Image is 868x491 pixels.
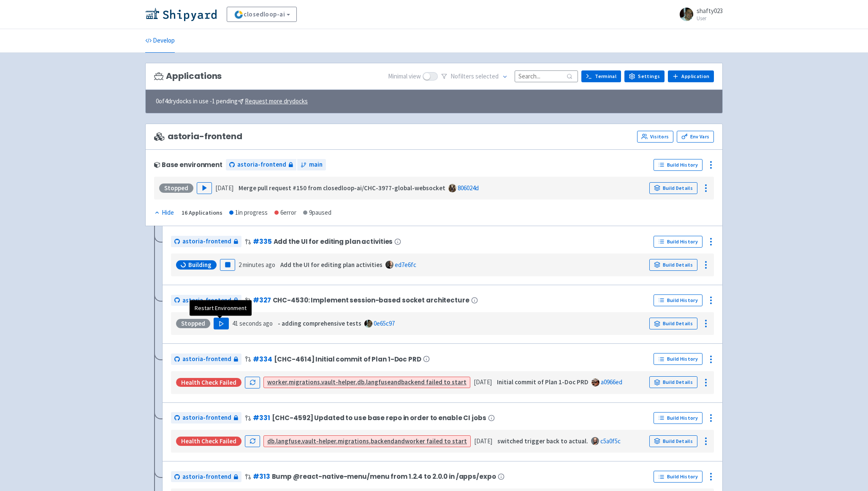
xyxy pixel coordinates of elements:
strong: langfuse [366,378,391,386]
div: Hide [154,208,174,218]
span: astoria-frontend [182,472,231,482]
a: #331 [253,413,270,422]
strong: - adding comprehensive tests [278,319,361,327]
a: c5a0f5c [600,437,621,445]
a: main [297,159,326,170]
strong: worker [405,437,425,445]
time: [DATE] [474,437,492,445]
span: shafty023 [697,7,723,15]
button: Pause [220,259,235,271]
a: astoria-frontend [171,295,241,306]
time: 41 seconds ago [232,319,273,327]
a: Build History [654,294,703,306]
a: Build Details [649,318,697,329]
a: Build Details [649,259,697,271]
a: #334 [253,355,272,364]
strong: db [357,378,364,386]
input: Search... [515,70,578,82]
a: Visitors [637,131,673,143]
a: #313 [253,472,270,481]
strong: backend [401,378,425,386]
span: [CHC-4614] Initial commit of Plan 1-Doc PRD [274,356,421,363]
strong: Add the UI for editing plan activities [280,261,382,269]
a: #335 [253,237,272,246]
a: db,langfuse,vault-helper,migrations,backendandworker failed to start [267,437,467,445]
span: astoria-frontend [237,160,286,170]
span: Bump @react-native-menu/menu from 1.2.4 to 2.0.0 in /apps/expo [272,473,496,480]
div: 9 paused [303,208,331,218]
a: shafty023 User [675,8,723,21]
div: 6 error [274,208,296,218]
strong: vault-helper [321,378,355,386]
span: astoria-frontend [154,132,242,141]
a: Application [668,70,714,82]
strong: Merge pull request #150 from closedloop-ai/CHC-3977-global-websocket [239,184,445,192]
a: Build Details [649,182,697,194]
a: astoria-frontend [171,353,241,365]
a: a0966ed [601,378,622,386]
a: astoria-frontend [171,412,241,424]
span: [CHC-4592] Updated to use base repo in order to enable CI jobs [272,414,486,421]
div: Stopped [159,183,193,193]
span: CHC-4530: Implement session-based socket architecture [273,297,469,304]
a: Build Details [649,435,697,447]
a: Develop [145,29,175,53]
span: astoria-frontend [182,413,231,423]
strong: vault-helper [302,437,336,445]
a: Build Details [649,376,697,388]
strong: migrations [289,378,320,386]
strong: switched trigger back to actual. [497,437,588,445]
div: Stopped [176,319,210,328]
a: ed7e6fc [395,261,416,269]
strong: backend [371,437,394,445]
time: [DATE] [215,184,233,192]
u: Request more drydocks [245,97,308,105]
a: astoria-frontend [226,159,296,170]
a: Build History [654,412,703,424]
a: Env Vars [677,131,714,143]
a: Build History [654,471,703,483]
span: 0 of 4 drydocks in use - 1 pending [156,97,308,106]
strong: worker [267,378,287,386]
strong: db [267,437,274,445]
a: astoria-frontend [171,236,241,247]
time: [DATE] [474,378,492,386]
div: Health check failed [176,378,241,387]
a: Build History [654,353,703,365]
span: astoria-frontend [182,296,231,305]
span: astoria-frontend [182,237,231,246]
a: worker,migrations,vault-helper,db,langfuseandbackend failed to start [267,378,467,386]
div: Base environment [154,161,222,168]
a: 0e65c97 [374,319,395,327]
a: Build History [654,159,703,171]
a: closedloop-ai [227,7,297,22]
span: Building [188,261,212,269]
span: main [309,160,323,170]
small: User [697,16,723,21]
button: Hide [154,208,175,218]
strong: Initial commit of Plan 1-Doc PRD [497,378,589,386]
h3: Applications [154,71,222,81]
div: Health check failed [176,437,241,446]
time: 2 minutes ago [239,261,275,269]
a: #327 [253,296,271,305]
button: Play [214,318,229,329]
strong: langfuse [276,437,301,445]
div: 1 in progress [229,208,268,218]
a: 806024d [458,184,479,192]
a: Build History [654,236,703,248]
a: Settings [624,70,665,82]
img: Shipyard logo [145,8,217,21]
a: astoria-frontend [171,471,241,483]
button: Play [197,182,212,194]
div: 16 Applications [182,208,222,218]
strong: migrations [338,437,369,445]
span: astoria-frontend [182,354,231,364]
span: Minimal view [388,72,421,81]
span: Add the UI for editing plan activities [274,238,393,245]
span: selected [475,72,499,80]
a: Terminal [581,70,621,82]
span: No filter s [450,72,499,81]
